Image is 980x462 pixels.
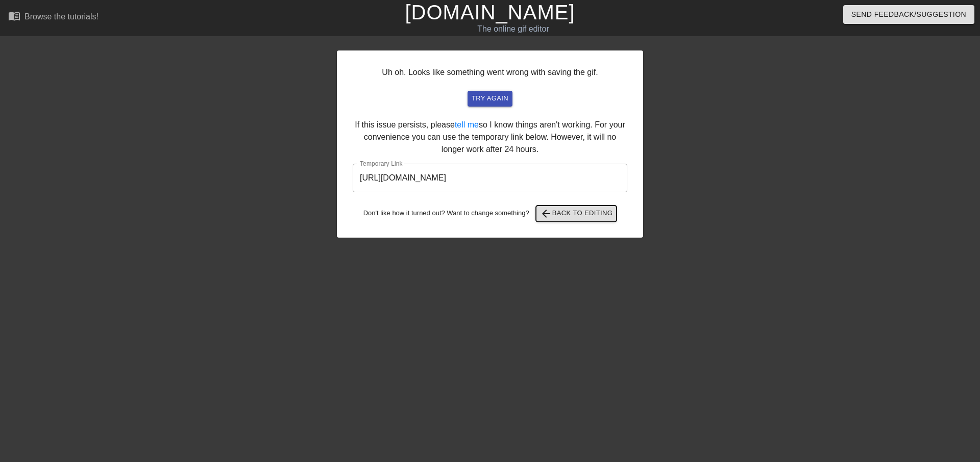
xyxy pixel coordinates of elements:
[337,50,643,238] div: Uh oh. Looks like something went wrong with saving the gif. If this issue persists, please so I k...
[8,10,20,22] span: menu_book
[455,120,479,129] a: tell me
[851,8,966,21] span: Send Feedback/Suggestion
[536,206,617,222] button: Back to Editing
[332,23,695,35] div: The online gif editor
[468,91,512,107] button: try again
[405,1,575,23] a: [DOMAIN_NAME]
[353,164,627,192] input: bare
[24,12,99,21] div: Browse the tutorials!
[540,208,613,220] span: Back to Editing
[472,93,508,105] span: try again
[843,5,974,24] button: Send Feedback/Suggestion
[8,10,99,25] a: Browse the tutorials!
[540,208,552,220] span: arrow_back
[353,206,627,222] div: Don't like how it turned out? Want to change something?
